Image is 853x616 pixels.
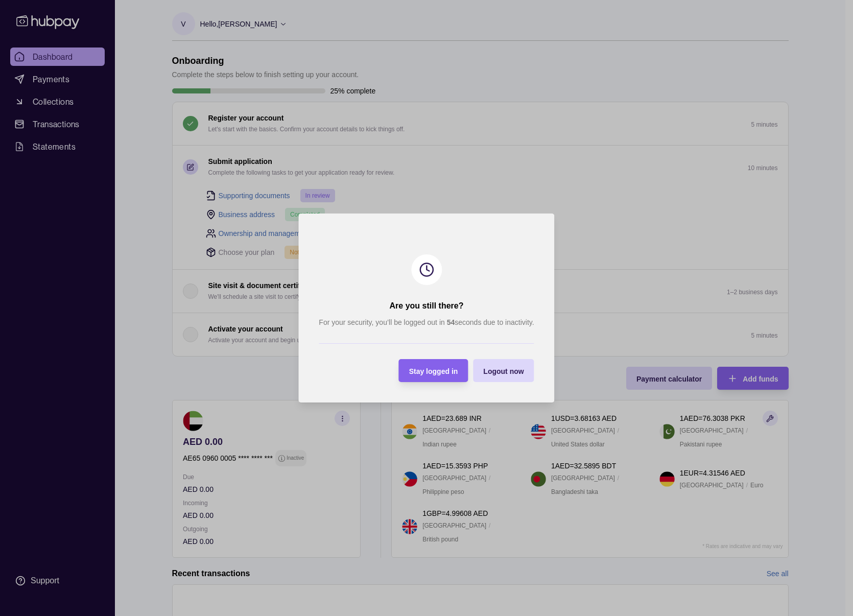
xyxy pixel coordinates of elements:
[483,367,524,375] span: Logout now
[473,359,534,382] button: Logout now
[399,359,468,382] button: Stay logged in
[447,318,455,326] strong: 54
[319,317,534,328] p: For your security, you’ll be logged out in seconds due to inactivity.
[390,300,464,312] h2: Are you still there?
[409,367,458,375] span: Stay logged in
